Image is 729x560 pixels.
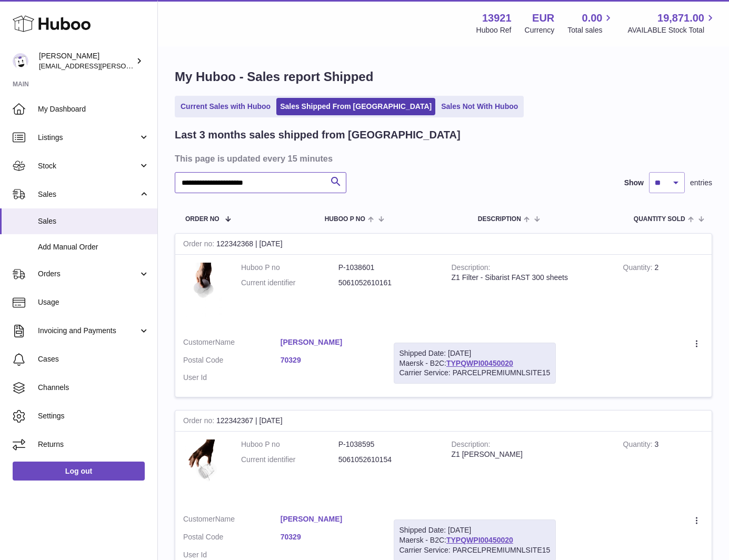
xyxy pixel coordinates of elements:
[175,128,461,142] h2: Last 3 months sales shipped from [GEOGRAPHIC_DATA]
[183,337,281,350] dt: Name
[452,263,491,274] strong: Description
[446,359,513,367] a: TYPQWPI00450020
[627,25,716,35] span: AVAILABLE Stock Total
[38,354,149,364] span: Cases
[325,216,365,223] span: Huboo P no
[241,263,338,273] dt: Huboo P no
[338,439,436,449] dd: P-1038595
[281,514,378,524] a: [PERSON_NAME]
[627,11,716,35] a: 19,871.00 AVAILABLE Stock Total
[338,263,436,273] dd: P-1038601
[567,25,614,35] span: Total sales
[634,216,685,223] span: Quantity Sold
[338,455,436,465] dd: 5061052610154
[400,525,551,535] div: Shipped Date: [DATE]
[582,11,603,25] span: 0.00
[615,255,712,329] td: 2
[476,25,512,35] div: Huboo Ref
[478,216,521,223] span: Description
[183,514,281,527] dt: Name
[241,455,338,465] dt: Current identifier
[175,68,712,85] h1: My Huboo - Sales report Shipped
[241,278,338,288] dt: Current identifier
[394,343,556,384] div: Maersk - B2C:
[452,440,491,451] strong: Description
[177,98,274,115] a: Current Sales with Huboo
[183,416,216,427] strong: Order no
[175,153,710,164] h3: This page is updated every 15 minutes
[38,269,138,279] span: Orders
[13,462,145,481] a: Log out
[38,104,149,114] span: My Dashboard
[183,515,215,523] span: Customer
[38,411,149,421] span: Settings
[183,338,215,346] span: Customer
[281,355,378,365] a: 70329
[175,411,712,432] div: 122342367 | [DATE]
[241,439,338,449] dt: Huboo P no
[400,348,551,358] div: Shipped Date: [DATE]
[567,11,614,35] a: 0.00 Total sales
[38,383,149,393] span: Channels
[185,216,219,223] span: Order No
[624,178,644,188] label: Show
[38,326,138,336] span: Invoicing and Payments
[183,239,216,251] strong: Order no
[175,234,712,255] div: 122342368 | [DATE]
[183,532,281,545] dt: Postal Code
[39,51,134,71] div: [PERSON_NAME]
[400,368,551,378] div: Carrier Service: PARCELPREMIUMNLSITE15
[437,98,522,115] a: Sales Not With Huboo
[657,11,704,25] span: 19,871.00
[38,242,149,252] span: Add Manual Order
[183,439,225,496] img: 1742781907.png
[452,449,607,459] div: Z1 [PERSON_NAME]
[38,216,149,226] span: Sales
[183,355,281,368] dt: Postal Code
[615,432,712,506] td: 3
[452,273,607,283] div: Z1 Filter - Sibarist FAST 300 sheets
[38,189,138,199] span: Sales
[690,178,712,188] span: entries
[623,440,655,451] strong: Quantity
[39,62,211,70] span: [EMAIL_ADDRESS][PERSON_NAME][DOMAIN_NAME]
[13,53,28,69] img: europe@orea.uk
[276,98,435,115] a: Sales Shipped From [GEOGRAPHIC_DATA]
[400,545,551,555] div: Carrier Service: PARCELPREMIUMNLSITE15
[338,278,436,288] dd: 5061052610161
[281,337,378,347] a: [PERSON_NAME]
[38,297,149,307] span: Usage
[446,536,513,544] a: TYPQWPI00450020
[183,373,281,383] dt: User Id
[183,263,225,319] img: 1742782158.jpeg
[482,11,512,25] strong: 13921
[38,161,138,171] span: Stock
[38,133,138,143] span: Listings
[623,263,655,274] strong: Quantity
[532,11,554,25] strong: EUR
[525,25,555,35] div: Currency
[183,550,281,560] dt: User Id
[38,439,149,449] span: Returns
[281,532,378,542] a: 70329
